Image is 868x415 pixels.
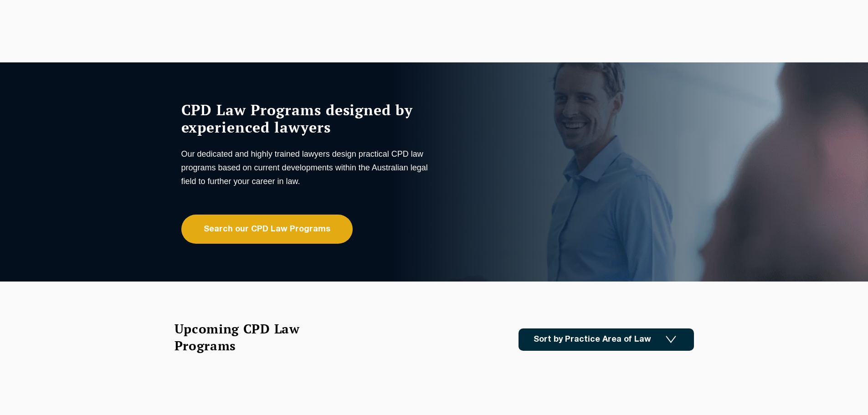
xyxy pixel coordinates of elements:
[181,101,432,136] h1: CPD Law Programs designed by experienced lawyers
[519,328,694,351] a: Sort by Practice Area of Law
[181,215,353,244] a: Search our CPD Law Programs
[181,147,432,188] p: Our dedicated and highly trained lawyers design practical CPD law programs based on current devel...
[175,320,323,354] h2: Upcoming CPD Law Programs
[666,336,676,343] img: Icon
